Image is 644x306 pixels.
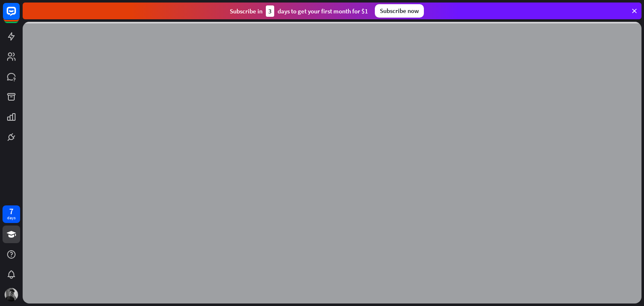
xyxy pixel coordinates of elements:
div: 3 [266,5,274,17]
div: days [7,215,16,221]
a: 7 days [3,205,20,223]
div: 7 [9,207,13,215]
div: Subscribe now [375,4,424,18]
div: Subscribe in days to get your first month for $1 [230,5,368,17]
